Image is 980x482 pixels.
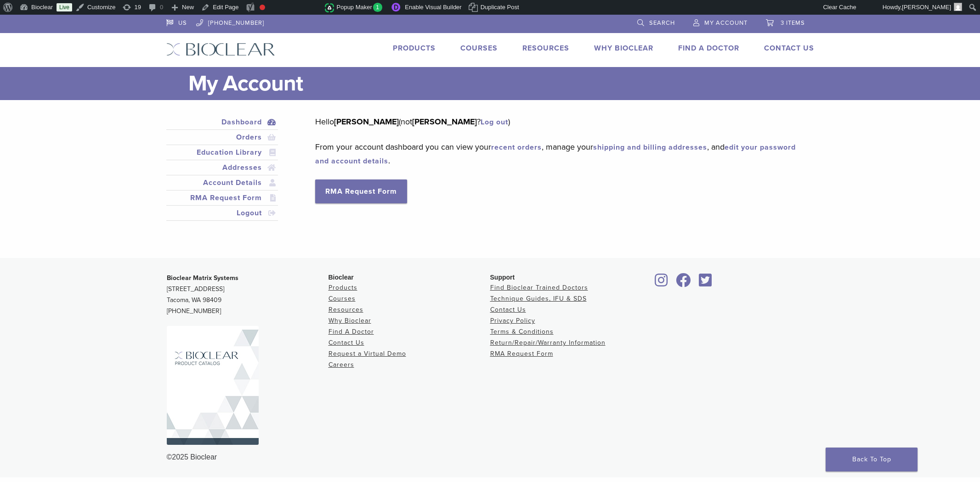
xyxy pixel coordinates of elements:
a: US [166,15,187,28]
a: shipping and billing addresses [593,143,707,152]
a: Live [57,3,72,11]
a: [PHONE_NUMBER] [196,15,264,28]
img: Views over 48 hours. Click for more Jetpack Stats. [273,2,325,13]
a: 3 items [766,15,805,28]
a: Find Bioclear Trained Doctors [490,284,588,291]
strong: [PERSON_NAME] [334,117,399,127]
a: Search [637,15,675,28]
img: Bioclear [167,326,259,445]
a: Orders [168,132,277,143]
strong: [PERSON_NAME] [412,117,477,127]
a: Contact Us [764,44,814,53]
a: Resources [329,306,363,314]
a: Account Details [168,177,277,188]
h1: My Account [188,67,814,100]
span: 3 items [781,19,805,27]
a: Dashboard [168,117,277,128]
a: Find A Doctor [329,328,374,336]
a: Request a Virtual Demo [329,350,406,358]
a: Courses [460,44,498,53]
a: Bioclear [652,279,671,288]
a: Bioclear [696,279,715,288]
span: Support [490,274,515,281]
a: Why Bioclear [329,317,371,325]
span: Search [649,19,675,27]
a: Privacy Policy [490,317,535,325]
p: From your account dashboard you can view your , manage your , and . [315,140,800,168]
a: Technique Guides, IFU & SDS [490,295,587,303]
a: Logout [168,207,277,219]
a: Addresses [168,162,277,173]
a: Return/Repair/Warranty Information [490,339,606,347]
a: Back To Top [826,448,918,471]
a: Contact Us [490,306,526,314]
p: [STREET_ADDRESS] Tacoma, WA 98409 [PHONE_NUMBER] [167,273,329,317]
div: Focus keyphrase not set [260,5,265,10]
a: Why Bioclear [594,44,653,53]
a: Resources [522,44,569,53]
a: Education Library [168,147,277,158]
span: [PERSON_NAME] [902,4,951,11]
span: My Account [704,19,748,27]
span: 1 [373,3,383,12]
a: RMA Request Form [315,179,407,203]
strong: Bioclear Matrix Systems [167,274,238,282]
img: Bioclear [166,43,275,56]
a: Products [393,44,436,53]
a: Careers [329,361,354,369]
a: RMA Request Form [168,192,277,203]
a: Log out [481,118,508,127]
a: recent orders [491,143,542,152]
a: Find A Doctor [678,44,739,53]
nav: Account pages [166,115,278,232]
a: Bioclear [673,279,694,288]
a: Courses [329,295,356,303]
a: Products [329,284,357,291]
a: RMA Request Form [490,350,553,358]
a: Terms & Conditions [490,328,554,336]
span: Bioclear [329,274,354,281]
a: My Account [693,15,748,28]
p: Hello (not ? ) [315,115,800,129]
div: ©2025 Bioclear [167,452,814,463]
a: Contact Us [329,339,364,347]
